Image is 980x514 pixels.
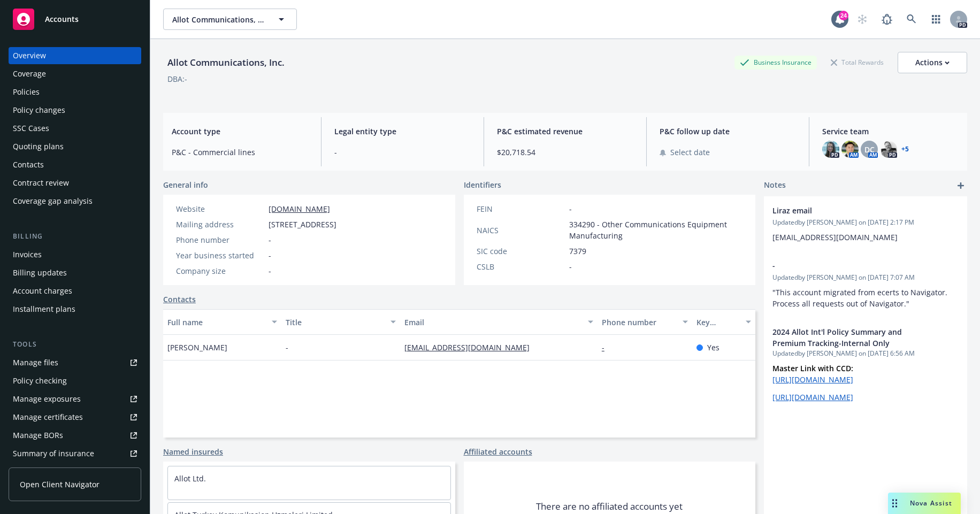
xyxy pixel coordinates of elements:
a: - [602,342,613,352]
a: Manage files [9,354,141,371]
a: Manage certificates [9,409,141,426]
span: Yes [707,342,719,353]
button: Title [281,309,400,335]
button: Nova Assist [888,493,961,514]
div: Account charges [13,282,72,300]
div: Manage certificates [13,409,83,426]
button: Email [400,309,598,335]
strong: Master Link with CCD: [772,363,853,373]
a: add [954,179,967,192]
span: There are no affiliated accounts yet [536,500,683,513]
span: - [569,261,572,272]
div: Actions [915,52,950,73]
span: Liraz email [772,205,931,216]
a: Policy checking [9,372,141,389]
a: [EMAIL_ADDRESS][DOMAIN_NAME] [404,342,538,352]
img: photo [880,141,897,158]
span: Updated by [PERSON_NAME] on [DATE] 7:07 AM [772,273,959,282]
div: Company size [176,265,264,277]
span: P&C follow up date [660,126,796,137]
a: Overview [9,47,141,64]
div: Business Insurance [734,56,817,69]
span: Account type [172,126,308,137]
div: 2024 Allot Int'l Policy Summary and Premium Tracking-Internal OnlyUpdatedby [PERSON_NAME] on [DAT... [764,318,967,411]
div: Total Rewards [825,56,889,69]
a: Billing updates [9,264,141,281]
span: - [286,342,288,353]
button: Phone number [598,309,692,335]
div: Overview [13,47,46,64]
a: Contract review [9,174,141,191]
a: Manage exposures [9,390,141,408]
div: Contacts [13,156,44,173]
img: photo [822,141,839,158]
span: [PERSON_NAME] [167,342,227,353]
img: photo [841,141,859,158]
span: - [569,203,572,214]
span: Updated by [PERSON_NAME] on [DATE] 2:17 PM [772,218,959,227]
span: "This account migrated from ecerts to Navigator. Process all requests out of Navigator." [772,287,950,309]
span: Identifiers [464,179,501,190]
a: Switch app [925,9,947,30]
div: NAICS [477,225,565,236]
div: Policies [13,83,40,101]
span: Select date [670,147,710,158]
div: Coverage [13,65,46,82]
a: SSC Cases [9,120,141,137]
div: Coverage gap analysis [13,193,93,210]
div: Policy changes [13,102,65,119]
div: Year business started [176,250,264,261]
span: $20,718.54 [497,147,633,158]
button: Allot Communications, Inc. [163,9,297,30]
button: Key contact [692,309,755,335]
a: Policies [9,83,141,101]
a: Start snowing [852,9,873,30]
span: - [269,250,271,261]
span: [STREET_ADDRESS] [269,219,336,230]
a: Coverage gap analysis [9,193,141,210]
div: Billing updates [13,264,67,281]
a: Account charges [9,282,141,300]
div: Full name [167,317,265,328]
a: Contacts [9,156,141,173]
button: Full name [163,309,281,335]
span: Updated by [PERSON_NAME] on [DATE] 6:56 AM [772,349,959,358]
a: Affiliated accounts [464,446,532,457]
a: Summary of insurance [9,445,141,462]
a: Quoting plans [9,138,141,155]
span: 7379 [569,246,586,257]
a: +5 [901,146,909,152]
span: P&C estimated revenue [497,126,633,137]
span: - [772,260,931,271]
span: - [269,265,271,277]
span: Accounts [45,15,79,24]
div: FEIN [477,203,565,214]
span: 334290 - Other Communications Equipment Manufacturing [569,219,743,241]
div: Allot Communications, Inc. [163,56,289,70]
span: Service team [822,126,959,137]
div: 24 [839,11,848,20]
a: Report a Bug [876,9,898,30]
div: SIC code [477,246,565,257]
span: Open Client Navigator [20,479,99,490]
a: Contacts [163,294,196,305]
span: DC [864,144,875,155]
span: - [334,147,471,158]
div: DBA: - [167,73,187,85]
div: CSLB [477,261,565,272]
span: 2024 Allot Int'l Policy Summary and Premium Tracking-Internal Only [772,326,931,349]
span: - [269,234,271,246]
span: Legal entity type [334,126,471,137]
a: Policy changes [9,102,141,119]
span: Allot Communications, Inc. [172,14,265,25]
div: Tools [9,339,141,350]
div: Drag to move [888,493,901,514]
span: Nova Assist [910,498,952,508]
a: Named insureds [163,446,223,457]
div: Billing [9,231,141,242]
a: Search [901,9,922,30]
div: Invoices [13,246,42,263]
span: P&C - Commercial lines [172,147,308,158]
div: Manage files [13,354,58,371]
